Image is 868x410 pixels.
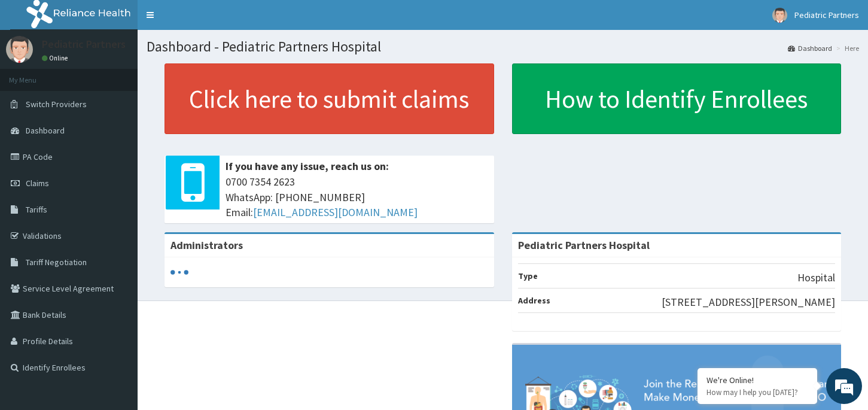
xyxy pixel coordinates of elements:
[226,159,389,173] b: If you have any issue, reach us on:
[518,238,650,252] strong: Pediatric Partners Hospital
[170,238,243,252] b: Administrators
[772,8,787,23] img: User Image
[26,99,87,110] span: Switch Providers
[226,174,488,220] span: 0700 7354 2623 WhatsApp: [PHONE_NUMBER] Email:
[253,205,418,219] a: [EMAIL_ADDRESS][DOMAIN_NAME]
[518,271,538,281] b: Type
[788,43,832,53] a: Dashboard
[170,263,188,281] svg: audio-loading
[42,39,126,50] p: Pediatric Partners
[26,257,87,268] span: Tariff Negotiation
[512,63,842,134] a: How to Identify Enrollees
[26,125,65,136] span: Dashboard
[797,270,835,286] p: Hospital
[794,10,859,20] span: Pediatric Partners
[165,63,494,134] a: Click here to submit claims
[26,204,47,215] span: Tariffs
[42,54,71,62] a: Online
[833,43,859,53] li: Here
[662,294,835,310] p: [STREET_ADDRESS][PERSON_NAME]
[706,375,808,385] div: We're Online!
[6,36,33,63] img: User Image
[26,178,49,189] span: Claims
[518,295,550,306] b: Address
[147,39,859,54] h1: Dashboard - Pediatric Partners Hospital
[706,387,808,397] p: How may I help you today?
